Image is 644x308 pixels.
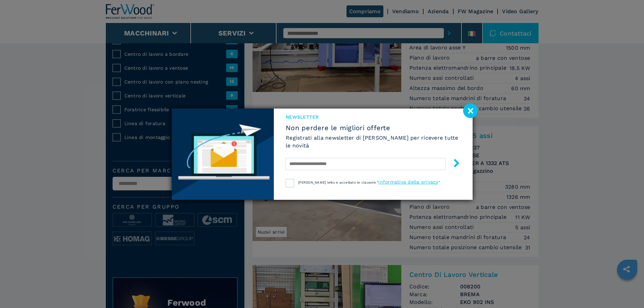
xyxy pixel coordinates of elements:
[446,156,461,172] button: submit-button
[378,179,438,185] a: informativa della privacy
[286,134,460,149] h6: Registrati alla newsletter di [PERSON_NAME] per ricevere tutte le novità
[298,181,378,184] span: [PERSON_NAME] letto e accettato le clausole "
[172,109,274,200] img: Newsletter image
[286,114,460,120] span: NEWSLETTER
[286,124,460,132] span: Non perdere le migliori offerte
[438,181,440,184] span: "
